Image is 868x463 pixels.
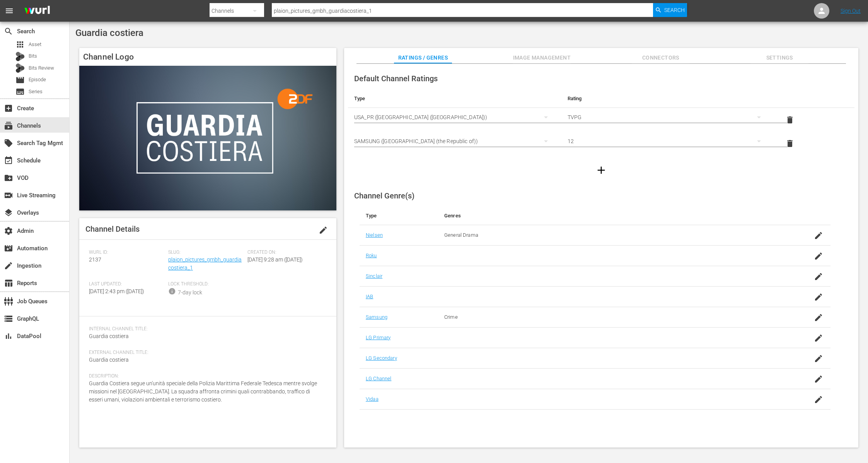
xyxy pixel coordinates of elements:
[178,289,202,297] div: 7-day lock
[168,287,176,295] span: info
[89,326,323,332] span: Internal Channel Title:
[366,294,373,299] a: IAB
[4,208,13,217] span: Overlays
[4,156,13,165] span: Schedule
[513,53,571,63] span: Image Management
[247,249,323,256] span: Created On:
[89,333,129,339] span: Guardia costiera
[366,355,397,361] a: LG Secondary
[89,373,323,379] span: Description:
[15,63,25,73] div: Bits Review
[5,6,14,15] span: menu
[29,88,43,96] span: Series
[29,64,54,72] span: Bits Review
[15,40,25,49] span: Asset
[348,89,561,108] th: Type
[750,53,808,63] span: Settings
[366,232,383,238] a: Nielsen
[4,244,13,253] span: Automation
[664,3,685,17] span: Search
[29,76,46,84] span: Episode
[354,191,414,200] span: Channel Genre(s)
[89,249,164,256] span: Wurl ID:
[75,27,143,38] span: Guardia costiera
[632,53,690,63] span: Connectors
[360,207,438,225] th: Type
[89,256,101,263] span: 2137
[366,314,387,320] a: Samsung
[15,75,25,85] span: Episode
[15,87,25,96] span: Series
[561,89,775,108] th: Rating
[4,278,13,288] span: Reports
[394,53,452,63] span: Ratings / Genres
[785,115,795,125] span: delete
[168,256,242,271] a: plaion_pictures_gmbh_guardiacostiera_1
[4,104,13,113] span: Create
[89,350,323,356] span: External Channel Title:
[168,281,244,287] span: Lock Threshold:
[4,314,13,323] span: GraphQL
[354,74,438,83] span: Default Channel Ratings
[19,2,56,20] img: ans4CAIJ8jUAAAAAAAAAAAAAAAAAAAAAAAAgQb4GAAAAAAAAAAAAAAAAAAAAAAAAJMjXAAAAAAAAAAAAAAAAAAAAAAAAgAT5G...
[366,396,379,402] a: Vidaa
[79,48,336,66] h4: Channel Logo
[319,226,328,235] span: edit
[4,331,13,341] span: DataPool
[4,261,13,270] span: Ingestion
[85,224,140,234] span: Channel Details
[841,8,861,14] a: Sign Out
[4,191,13,200] span: Live Streaming
[438,207,778,225] th: Genres
[366,273,382,279] a: Sinclair
[354,130,555,152] div: SAMSUNG ([GEOGRAPHIC_DATA] (the Republic of))
[781,134,799,153] button: delete
[89,281,164,287] span: Last Updated:
[168,249,244,256] span: Slug:
[354,106,555,128] div: USA_PR ([GEOGRAPHIC_DATA] ([GEOGRAPHIC_DATA]))
[366,335,391,340] a: LG Primary
[89,288,144,294] span: [DATE] 2:43 pm ([DATE])
[15,52,25,61] div: Bits
[4,121,13,130] span: Channels
[29,52,37,60] span: Bits
[4,226,13,236] span: Admin
[29,41,41,48] span: Asset
[4,297,13,306] span: Job Queues
[89,380,317,403] span: Guardia Costiera segue un'unità speciale della Polizia Marittima Federale Tedesca mentre svolge m...
[4,173,13,183] span: VOD
[366,253,377,258] a: Roku
[89,357,129,363] span: Guardia costiera
[314,221,333,239] button: edit
[781,111,799,129] button: delete
[653,3,687,17] button: Search
[79,66,336,210] img: Guardia costiera
[4,27,13,36] span: Search
[568,106,769,128] div: TVPG
[785,139,795,148] span: delete
[348,89,854,155] table: simple table
[366,376,391,381] a: LG Channel
[568,130,769,152] div: 12
[4,138,13,148] span: Search Tag Mgmt
[247,256,303,263] span: [DATE] 9:28 am ([DATE])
